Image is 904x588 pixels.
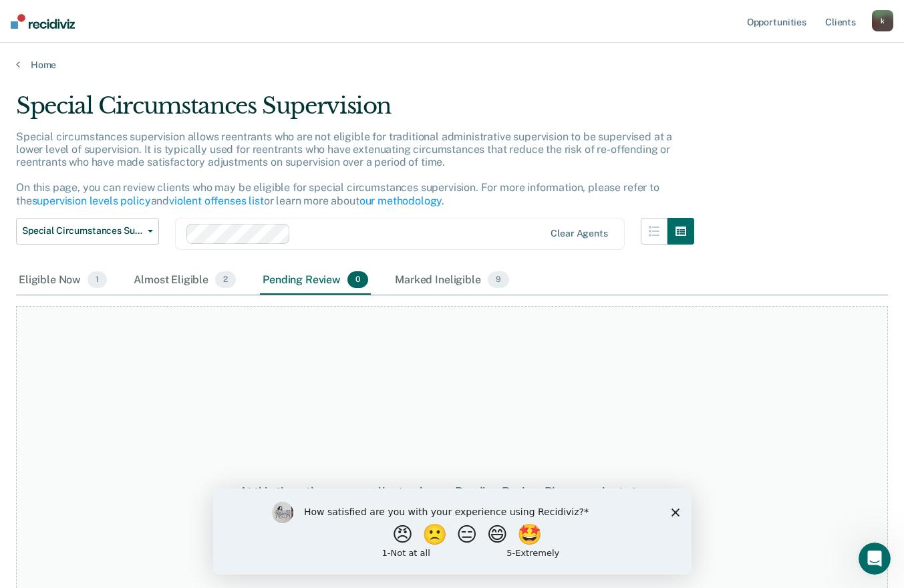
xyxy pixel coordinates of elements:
p: Special circumstances supervision allows reentrants who are not eligible for traditional administ... [16,130,672,207]
div: Pending Review0 [260,266,371,295]
div: At this time, there are no clients who are Pending Review. Please navigate to one of the other tabs. [235,484,670,513]
iframe: Intercom live chat [859,543,891,575]
button: k [872,10,893,31]
span: 1 [88,271,107,289]
a: supervision levels policy [32,194,151,207]
a: violent offenses list [169,194,264,207]
div: Clear agents [551,228,607,239]
span: Special Circumstances Supervision [22,225,142,237]
span: 0 [347,271,368,289]
iframe: Survey by Kim from Recidiviz [213,488,692,575]
button: Special Circumstances Supervision [16,218,159,245]
span: 2 [215,271,236,289]
a: our methodology [359,194,442,207]
img: Recidiviz [11,14,75,29]
span: 9 [488,271,509,289]
div: Almost Eligible2 [131,266,239,295]
div: Eligible Now1 [16,266,110,295]
a: Home [16,59,888,71]
div: Special Circumstances Supervision [16,92,694,130]
div: Marked Ineligible9 [392,266,512,295]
